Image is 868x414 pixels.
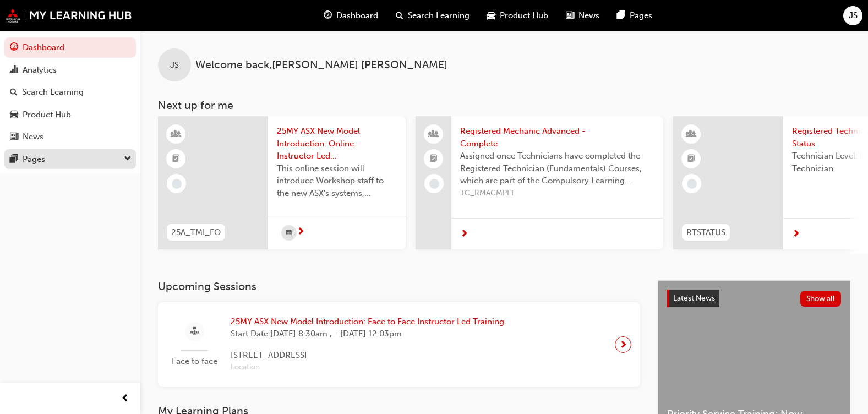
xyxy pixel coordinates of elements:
button: Pages [4,149,136,170]
span: prev-icon [121,392,129,406]
span: [STREET_ADDRESS] [231,349,504,362]
span: car-icon [487,9,495,23]
a: guage-iconDashboard [315,4,387,27]
span: Welcome back , [PERSON_NAME] [PERSON_NAME] [195,59,447,72]
span: 25MY ASX New Model Introduction: Face to Face Instructor Led Training [231,315,504,328]
span: next-icon [792,230,800,239]
span: Location [231,361,504,374]
a: 25A_TMI_FO25MY ASX New Model Introduction: Online Instructor Led TrainingThis online session will... [158,116,406,249]
button: Show all [800,291,842,307]
div: Pages [23,153,45,166]
span: people-icon [430,127,438,141]
span: pages-icon [10,155,18,165]
button: DashboardAnalyticsSearch LearningProduct HubNews [4,35,136,149]
span: learningRecordVerb_NONE-icon [687,179,697,189]
span: chart-icon [10,66,18,75]
span: search-icon [10,88,18,97]
span: RTSTATUS [686,226,725,239]
span: TC_RMACMPLT [460,187,654,200]
span: Search Learning [408,9,470,22]
span: Product Hub [500,9,548,22]
span: learningRecordVerb_NONE-icon [429,179,439,189]
span: Dashboard [336,9,378,22]
span: booktick-icon [430,152,438,166]
a: Dashboard [4,37,136,58]
a: Latest NewsShow all [667,290,841,307]
span: learningRecordVerb_NONE-icon [172,179,182,189]
span: guage-icon [324,9,332,23]
span: down-icon [124,152,132,166]
span: learningResourceType_INSTRUCTOR_LED-icon [172,127,180,141]
span: pages-icon [617,9,625,23]
span: Latest News [673,293,715,303]
span: calendar-icon [286,226,292,240]
span: 25A_TMI_FO [171,226,221,239]
a: Analytics [4,60,136,80]
span: next-icon [619,337,627,352]
span: learningResourceType_INSTRUCTOR_LED-icon [687,127,695,141]
span: Assigned once Technicians have completed the Registered Technician (Fundamentals) Courses, which ... [460,150,654,187]
a: pages-iconPages [608,4,661,27]
a: Product Hub [4,105,136,125]
a: Face to face25MY ASX New Model Introduction: Face to Face Instructor Led TrainingStart Date:[DATE... [167,311,631,378]
div: News [23,130,43,143]
span: car-icon [10,110,18,120]
h3: Upcoming Sessions [158,280,640,293]
span: news-icon [10,132,18,142]
a: Registered Mechanic Advanced - CompleteAssigned once Technicians have completed the Registered Te... [416,116,663,249]
span: guage-icon [10,43,18,53]
span: next-icon [297,227,305,237]
span: booktick-icon [172,152,180,166]
button: JS [843,6,862,25]
span: booktick-icon [687,152,695,166]
a: News [4,127,136,147]
span: Pages [630,9,652,22]
img: mmal [6,8,132,23]
a: car-iconProduct Hub [478,4,557,27]
span: sessionType_FACE_TO_FACE-icon [190,325,199,339]
a: news-iconNews [557,4,608,27]
span: This online session will introduce Workshop staff to the new ASX’s systems, software, servicing p... [277,162,397,200]
a: search-iconSearch Learning [387,4,478,27]
div: Product Hub [23,108,71,121]
span: Registered Mechanic Advanced - Complete [460,125,654,150]
span: search-icon [396,9,403,23]
span: news-icon [566,9,574,23]
h3: Next up for me [140,99,868,112]
span: JS [849,9,858,22]
span: Start Date: [DATE] 8:30am , - [DATE] 12:03pm [231,328,504,340]
span: News [578,9,599,22]
div: Search Learning [22,86,84,99]
a: Search Learning [4,82,136,102]
span: next-icon [460,230,468,239]
div: Analytics [23,64,57,77]
span: Face to face [167,355,222,368]
span: 25MY ASX New Model Introduction: Online Instructor Led Training [277,125,397,162]
span: JS [170,59,179,72]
